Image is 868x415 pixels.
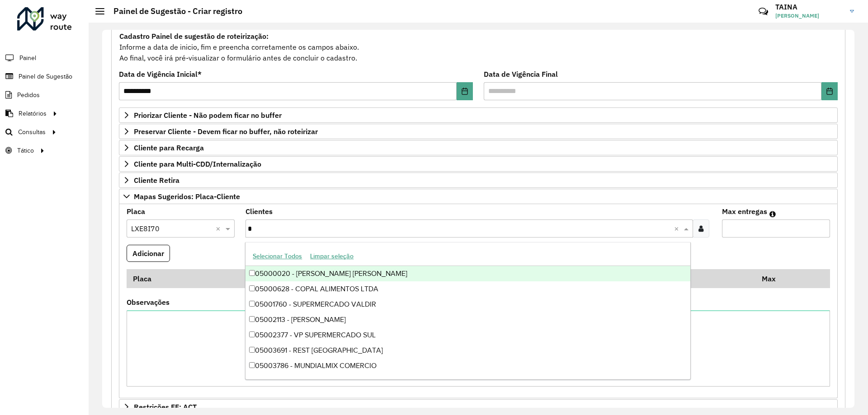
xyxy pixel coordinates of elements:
[127,269,248,288] th: Placa
[119,399,838,415] a: Restrições FF: ACT
[134,112,282,119] span: Priorizar Cliente - Não podem ficar no buffer
[127,297,170,308] label: Observações
[19,53,36,63] span: Painel
[769,210,776,218] em: Máximo de clientes que serão colocados na mesma rota com os clientes informados
[245,373,690,389] div: 05006025 - MOINHO COMERCIO DE REFEICOES EIRELI - EP
[755,269,792,288] th: Max
[245,266,690,281] div: 05000020 - [PERSON_NAME] [PERSON_NAME]
[775,3,843,11] h3: TAINA
[134,403,197,410] span: Restrições FF: ACT
[17,90,40,100] span: Pedidos
[821,82,838,100] button: Choose Date
[134,193,240,200] span: Mapas Sugeridos: Placa-Cliente
[119,156,838,172] a: Cliente para Multi-CDD/Internalização
[245,297,690,312] div: 05001760 - SUPERMERCADO VALDIR
[216,223,223,234] span: Clear all
[134,144,204,151] span: Cliente para Recarga
[484,69,558,79] label: Data de Vigência Final
[19,72,72,81] span: Painel de Sugestão
[249,249,306,263] button: Selecionar Todos
[245,312,690,327] div: 05002113 - [PERSON_NAME]
[245,327,690,343] div: 05002377 - VP SUPERMERCADO SUL
[127,206,145,217] label: Placa
[245,343,690,358] div: 05003691 - REST [GEOGRAPHIC_DATA]
[245,358,690,373] div: 05003786 - MUNDIALMIX COMERCIO
[104,6,242,16] h2: Painel de Sugestão - Criar registro
[674,223,682,234] span: Clear all
[119,30,838,64] div: Informe a data de inicio, fim e preencha corretamente os campos abaixo. Ao final, você irá pré-vi...
[775,12,843,20] span: [PERSON_NAME]
[17,146,34,155] span: Tático
[119,107,838,123] a: Priorizar Cliente - Não podem ficar no buffer
[119,124,838,139] a: Preservar Cliente - Devem ficar no buffer, não roteirizar
[306,249,358,263] button: Limpar seleção
[245,281,690,297] div: 05000628 - COPAL ALIMENTOS LTDA
[127,245,170,262] button: Adicionar
[134,160,261,168] span: Cliente para Multi-CDD/Internalização
[134,128,318,135] span: Preservar Cliente - Devem ficar no buffer, não roteirizar
[119,189,838,204] a: Mapas Sugeridos: Placa-Cliente
[245,206,273,217] label: Clientes
[722,206,767,217] label: Max entregas
[754,2,773,21] a: Contato Rápido
[119,69,202,79] label: Data de Vigência Inicial
[134,177,179,184] span: Cliente Retira
[19,109,47,118] span: Relatórios
[119,32,269,41] strong: Cadastro Painel de sugestão de roteirização:
[457,82,473,100] button: Choose Date
[119,140,838,155] a: Cliente para Recarga
[119,173,838,188] a: Cliente Retira
[119,204,838,399] div: Mapas Sugeridos: Placa-Cliente
[245,242,690,380] ng-dropdown-panel: Options list
[18,127,46,137] span: Consultas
